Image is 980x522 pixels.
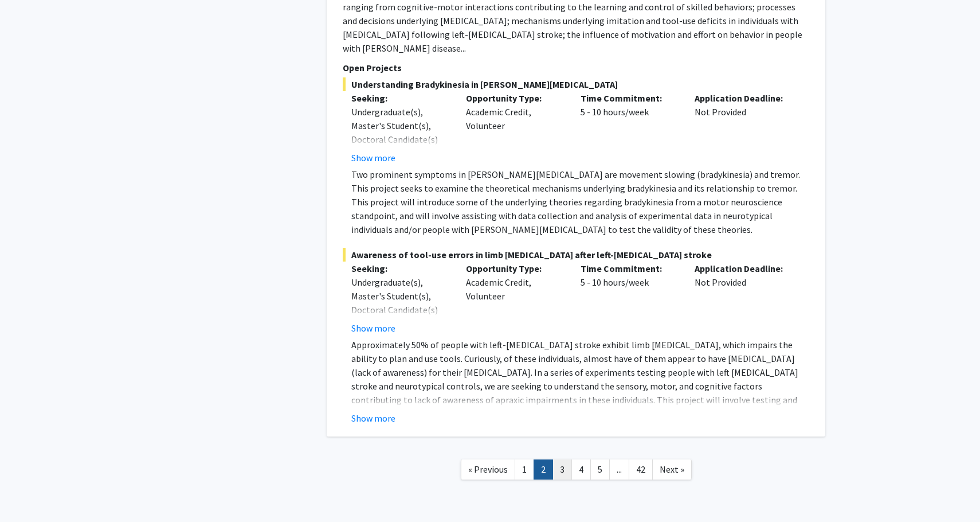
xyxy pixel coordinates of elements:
[571,459,591,480] a: 4
[351,338,809,420] p: Approximately 50% of people with left-[MEDICAL_DATA] stroke exhibit limb [MEDICAL_DATA], which im...
[572,262,687,335] div: 5 - 10 hours/week
[695,262,792,275] p: Application Deadline:
[468,463,508,475] span: « Previous
[686,262,801,335] div: Not Provided
[351,321,395,335] button: Show more
[351,105,449,201] div: Undergraduate(s), Master's Student(s), Doctoral Candidate(s) (PhD, MD, DMD, PharmD, etc.), Medica...
[351,91,449,105] p: Seeking:
[617,463,622,475] span: ...
[343,77,809,91] span: Understanding Bradykinesia in [PERSON_NAME][MEDICAL_DATA]
[581,91,678,105] p: Time Commitment:
[660,463,684,475] span: Next »
[572,91,687,165] div: 5 - 10 hours/week
[457,262,572,335] div: Academic Credit, Volunteer
[461,459,515,480] a: Previous
[343,248,809,262] span: Awareness of tool-use errors in limb [MEDICAL_DATA] after left-[MEDICAL_DATA] stroke
[351,411,395,425] button: Show more
[695,91,792,105] p: Application Deadline:
[457,91,572,165] div: Academic Credit, Volunteer
[534,459,553,480] a: 2
[466,91,563,105] p: Opportunity Type:
[552,459,572,480] a: 3
[351,167,809,236] p: Two prominent symptoms in [PERSON_NAME][MEDICAL_DATA] are movement slowing (bradykinesia) and tre...
[629,459,653,480] a: 42
[351,151,395,165] button: Show more
[351,262,449,275] p: Seeking:
[581,262,678,275] p: Time Commitment:
[652,459,692,480] a: Next
[686,91,801,165] div: Not Provided
[343,61,809,75] p: Open Projects
[9,470,49,513] iframe: Chat
[590,459,610,480] a: 5
[351,275,449,372] div: Undergraduate(s), Master's Student(s), Doctoral Candidate(s) (PhD, MD, DMD, PharmD, etc.), Medica...
[466,262,563,275] p: Opportunity Type:
[327,448,825,494] nav: Page navigation
[515,459,534,480] a: 1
